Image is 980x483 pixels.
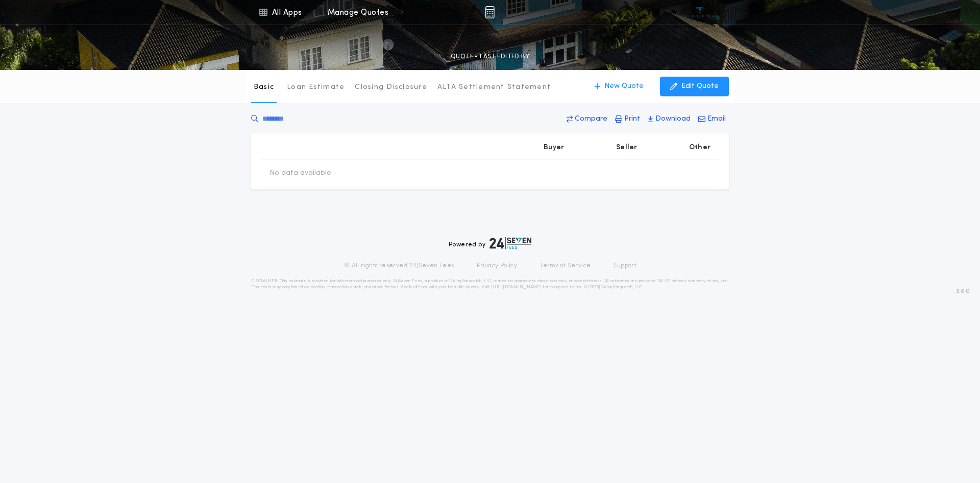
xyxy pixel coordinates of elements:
[251,278,729,290] p: DISCLAIMER: This estimate is provided for informational purposes only. 24|Seven Fees, a product o...
[689,143,710,153] p: Other
[544,143,564,153] p: Buyer
[489,237,531,249] img: logo
[613,262,636,270] a: Support
[624,114,640,124] p: Print
[681,81,719,91] p: Edit Quote
[695,110,729,128] button: Email
[437,82,551,93] p: ALTA Settlement Statement
[477,262,518,270] a: Privacy Policy
[681,7,719,17] img: vs-icon
[344,262,454,270] p: © All rights reserved. 24|Seven Fees
[575,114,607,124] p: Compare
[287,82,345,93] p: Loan Estimate
[491,285,542,289] a: [URL][DOMAIN_NAME]
[645,110,694,128] button: Download
[660,77,729,96] button: Edit Quote
[563,110,610,128] button: Compare
[604,81,644,91] p: New Quote
[540,262,591,270] a: Terms of Service
[261,160,339,187] td: No data available
[485,6,495,18] img: img
[956,287,970,296] span: 3.8.0
[616,143,638,153] p: Seller
[355,82,427,93] p: Closing Disclosure
[449,237,531,249] div: Powered by
[451,52,529,62] p: QUOTE - LAST EDITED BY
[707,114,726,124] p: Email
[612,110,643,128] button: Print
[655,114,691,124] p: Download
[584,77,654,96] button: New Quote
[254,82,274,93] p: Basic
